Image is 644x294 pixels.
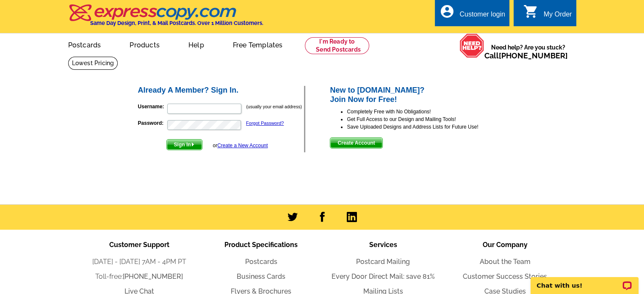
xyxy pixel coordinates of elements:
[217,143,268,148] a: Create a New Account
[78,272,200,282] li: Toll-free:
[138,103,166,110] label: Username:
[68,10,263,26] a: Same Day Design, Print, & Mail Postcards. Over 1 Million Customers.
[525,267,644,294] iframe: LiveChat chat widget
[109,241,169,249] span: Customer Support
[480,258,531,266] a: About the Team
[483,241,528,249] span: Our Company
[330,137,382,148] button: Create Account
[356,258,410,266] a: Postcard Mailing
[463,272,547,280] a: Customer Success Stories
[213,142,268,149] div: or
[523,4,539,19] i: shopping_cart
[116,34,173,54] a: Products
[544,11,572,22] div: My Order
[459,33,484,58] img: help
[237,272,285,280] a: Business Cards
[332,272,435,280] a: Every Door Direct Mail: save 81%
[166,139,202,150] button: Sign In
[175,34,218,54] a: Help
[90,20,263,26] h4: Same Day Design, Print, & Mail Postcards. Over 1 Million Customers.
[224,241,298,249] span: Product Specifications
[219,34,296,54] a: Free Templates
[484,43,572,60] span: Need help? Are you stuck?
[459,11,505,22] div: Customer login
[245,258,277,266] a: Postcards
[330,86,507,104] h2: New to [DOMAIN_NAME]? Join Now for Free!
[330,138,382,148] span: Create Account
[191,143,195,146] img: button-next-arrow-white.png
[123,272,183,280] a: [PHONE_NUMBER]
[347,123,507,131] li: Save Uploaded Designs and Address Lists for Future Use!
[347,108,507,115] li: Completely Free with No Obligations!
[78,257,200,267] li: [DATE] - [DATE] 7AM - 4PM PT
[523,9,572,20] a: shopping_cart My Order
[439,4,454,19] i: account_circle
[138,86,304,95] h2: Already A Member? Sign In.
[246,121,284,126] a: Forgot Password?
[347,115,507,123] li: Get Full Access to our Design and Mailing Tools!
[369,241,397,249] span: Services
[138,119,166,127] label: Password:
[484,51,568,60] span: Call
[439,9,505,20] a: account_circle Customer login
[55,34,115,54] a: Postcards
[499,51,568,60] a: [PHONE_NUMBER]
[246,104,302,109] small: (usually your email address)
